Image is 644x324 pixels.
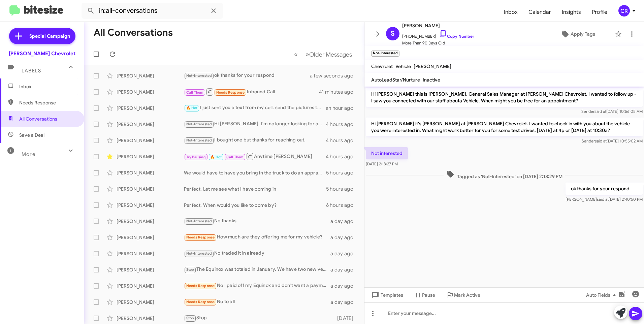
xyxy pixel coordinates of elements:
div: How much are they offering me for my vehicle? [184,233,330,241]
a: Insights [556,2,586,22]
div: The Equinox was totaled in January. We have two new vehicles, neither of which we want to sell. P... [184,266,330,273]
span: Special Campaign [29,33,70,39]
div: [DATE] [334,315,359,322]
span: Needs Response [19,99,76,106]
a: Special Campaign [9,28,75,44]
div: a day ago [330,283,359,289]
div: [PERSON_NAME] [117,186,184,192]
span: said at [595,138,607,143]
span: Sender [DATE] 10:56:05 AM [581,109,643,114]
span: [PERSON_NAME] [402,22,474,30]
div: a few seconds ago [318,72,359,79]
div: [PERSON_NAME] [117,105,184,111]
a: Calendar [523,2,556,22]
span: S [391,28,395,39]
button: Mark Active [441,289,486,301]
div: We would have to have you bring in the truck to do an appraisal of the Truck, What day owrks for ... [184,169,326,176]
nav: Page navigation example [290,47,356,61]
button: Pause [409,289,441,301]
span: Not-Interested [186,219,212,223]
div: I just sent you a text from my cell, send the pictures to that number [184,104,326,112]
span: Inbox [19,83,76,90]
div: a day ago [330,250,359,257]
span: Chevrolet [371,63,393,69]
input: Search [82,3,223,19]
span: « [294,50,298,59]
div: CR [618,5,630,17]
p: Not interested [366,147,408,159]
div: Hi [PERSON_NAME]. I'm no longer looking for a vehicle at this time. [184,120,326,128]
div: 4 hours ago [326,137,359,144]
button: Templates [364,289,409,301]
span: Save a Deal [19,132,44,138]
div: [PERSON_NAME] [117,169,184,176]
span: Tagged as 'Not-Interested' on [DATE] 2:18:29 PM [444,170,565,180]
span: Needs Response [216,90,245,95]
span: Not-Interested [186,73,212,78]
p: Hi [PERSON_NAME] this is [PERSON_NAME], General Sales Manager at [PERSON_NAME] Chevrolet. I wante... [366,88,643,107]
span: Labels [22,68,41,74]
div: Perfect, Let me see what I have coming in [184,186,326,192]
span: Sender [DATE] 10:55:02 AM [582,138,643,143]
div: [PERSON_NAME] [117,218,184,225]
h1: All Conversations [94,27,173,38]
div: [PERSON_NAME] [117,89,184,95]
div: No to all [184,298,330,306]
div: [PERSON_NAME] [117,283,184,289]
button: Apply Tags [543,28,612,40]
div: Perfect, When would you like to come by? [184,202,326,208]
small: Not-Interested [371,51,399,57]
div: [PERSON_NAME] [117,315,184,322]
button: Auto Fields [581,289,624,301]
span: All Conversations [19,116,57,122]
button: Previous [290,47,302,61]
span: Stop [186,316,194,320]
span: Needs Response [186,300,215,304]
span: Apply Tags [571,28,595,40]
span: Not-Interested [186,251,212,256]
div: 41 minutes ago [319,89,359,95]
span: 🔥 Hot [210,155,222,159]
span: Needs Response [186,235,215,239]
div: a day ago [330,299,359,305]
div: No I paid off my Equinox and don't want a payment for a while [184,282,330,290]
span: Vehicle [395,63,411,69]
div: [PERSON_NAME] [117,250,184,257]
div: Stop [184,314,334,322]
div: 5 hours ago [326,169,359,176]
div: 4 hours ago [326,121,359,128]
span: Auto Fields [586,289,618,301]
span: Inbox [498,2,523,22]
div: [PERSON_NAME] [117,153,184,160]
div: [PERSON_NAME] [117,234,184,241]
span: Call Them [186,90,204,95]
div: a day ago [330,234,359,241]
a: Profile [586,2,613,22]
span: Try Pausing [186,155,206,159]
span: More Than 90 Days Old [402,40,474,46]
span: » [305,50,309,59]
p: ok thanks for your respond [566,183,643,195]
span: More [22,151,35,157]
div: I bought one but thanks for reaching out. [184,136,326,144]
span: AutoLeadStar/Nurture [371,77,420,83]
span: Not-Interested [186,122,212,126]
span: Older Messages [309,51,352,58]
span: [PERSON_NAME] [DATE] 2:40:50 PM [566,197,643,202]
div: a day ago [330,218,359,225]
div: 6 hours ago [326,202,359,208]
button: Next [301,47,356,61]
div: [PERSON_NAME] [117,137,184,144]
div: [PERSON_NAME] [117,299,184,305]
div: an hour ago [326,105,359,111]
div: Inbound Call [184,88,319,96]
span: Templates [370,289,403,301]
div: [PERSON_NAME] [117,202,184,208]
div: [PERSON_NAME] [117,121,184,128]
div: No traded it in already [184,250,330,257]
span: [PERSON_NAME] [414,63,451,69]
div: 4 hours ago [326,153,359,160]
span: 🔥 Hot [186,106,198,110]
